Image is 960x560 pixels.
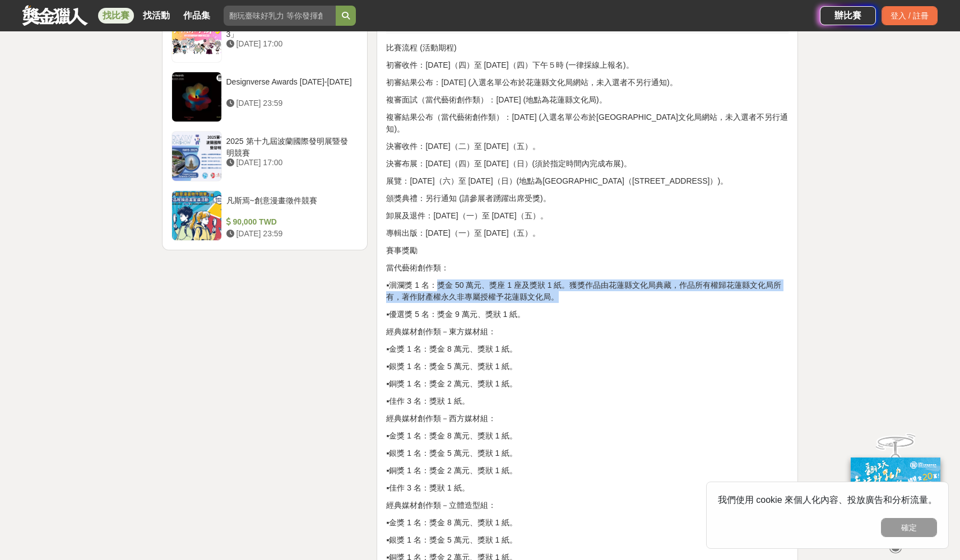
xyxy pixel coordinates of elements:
p: 經典媒材創作類－西方媒材組： [386,413,789,424]
input: 翻玩臺味好乳力 等你發揮創意！ [224,6,336,26]
div: [DATE] 17:00 [226,157,354,169]
p: 初審結果公布：[DATE] (入選名單公布於花蓮縣文化局網站，未入選者不另行通知)。 [386,77,789,88]
p: 頒獎典禮：另行通知 (請參展者踴躍出席受獎)。 [386,193,789,204]
a: Designverse Awards [DATE]-[DATE] [DATE] 23:59 [171,72,359,122]
a: 插畫、漫畫、小說企劃「Q版世界3」 [DATE] 17:00 [171,12,359,63]
a: 找活動 [138,8,174,24]
p: 賽事獎勵 [386,245,789,256]
p: ▪銅獎 1 名：獎金 2 萬元、獎狀 1 紙。 [386,378,789,390]
p: 經典媒材創作類－立體造型組： [386,500,789,511]
p: ▪銀獎 1 名：獎金 5 萬元、獎狀 1 紙。 [386,534,789,546]
p: 當代藝術創作類： [386,262,789,274]
p: ▪優選獎 5 名：獎金 9 萬元、獎狀 1 紙。 [386,309,789,320]
div: 凡斯焉~創意漫畫徵件競賽 [226,195,354,216]
p: 複審結果公布（當代藝術創作類）：[DATE] (入選名單公布於[GEOGRAPHIC_DATA]文化局網站，未入選者不另行通知)。 [386,111,789,135]
p: ▪銀獎 1 名：獎金 5 萬元、獎狀 1 紙。 [386,361,789,372]
a: 作品集 [179,8,215,24]
p: ▪金獎 1 名：獎金 8 萬元、獎狀 1 紙。 [386,430,789,442]
span: 我們使用 cookie 來個人化內容、投放廣告和分析流量。 [718,495,937,505]
div: [DATE] 17:00 [226,38,354,50]
p: 展覽：[DATE]（六）至 [DATE]（日）(地點為[GEOGRAPHIC_DATA]（[STREET_ADDRESS]）)。 [386,175,789,187]
a: 辦比賽 [820,6,876,25]
div: [DATE] 23:59 [226,228,354,240]
p: ▪金獎 1 名：獎金 8 萬元、獎狀 1 紙。 [386,517,789,529]
img: ff197300-f8ee-455f-a0ae-06a3645bc375.jpg [851,458,940,532]
p: 比賽流程 (活動期程) [386,42,789,54]
p: 專輯出版：[DATE]（一）至 [DATE]（五）。 [386,227,789,239]
p: ▪佳作 3 名：獎狀 1 紙。 [386,395,789,407]
div: [DATE] 23:59 [226,97,354,109]
p: ▪銅獎 1 名：獎金 2 萬元、獎狀 1 紙。 [386,465,789,477]
button: 確定 [881,518,937,537]
p: ▪銀獎 1 名：獎金 5 萬元、獎狀 1 紙。 [386,447,789,459]
div: 登入 / 註冊 [882,6,938,25]
p: ▪洄瀾獎 1 名：獎金 50 萬元、獎座 1 座及獎狀 1 紙。獲獎作品由花蓮縣文化局典藏，作品所有權歸花蓮縣文化局所有，著作財產權永久非專屬授權予花蓮縣文化局。 [386,279,789,303]
div: 90,000 TWD [226,216,354,228]
p: 經典媒材創作類－東方媒材組： [386,326,789,338]
p: ▪佳作 3 名：獎狀 1 紙。 [386,482,789,494]
a: 凡斯焉~創意漫畫徵件競賽 90,000 TWD [DATE] 23:59 [171,190,359,241]
p: 決審布展：[DATE]（四）至 [DATE]（日）(須於指定時間內完成布展)。 [386,158,789,170]
div: 2025 第十九屆波蘭國際發明展暨發明競賽 [226,136,354,157]
p: 卸展及退件：[DATE]（一）至 [DATE]（五）。 [386,210,789,222]
a: 2025 第十九屆波蘭國際發明展暨發明競賽 [DATE] 17:00 [171,131,359,181]
p: ▪金獎 1 名：獎金 8 萬元、獎狀 1 紙。 [386,343,789,355]
p: 決審收件：[DATE]（二）至 [DATE]（五）。 [386,141,789,152]
div: Designverse Awards [DATE]-[DATE] [226,76,354,97]
p: 複審面試（當代藝術創作類）：[DATE] (地點為花蓮縣文化局)。 [386,94,789,106]
a: 找比賽 [98,8,134,24]
p: 初審收件：[DATE]（四）至 [DATE]（四）下午５時 (一律採線上報名)。 [386,59,789,71]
